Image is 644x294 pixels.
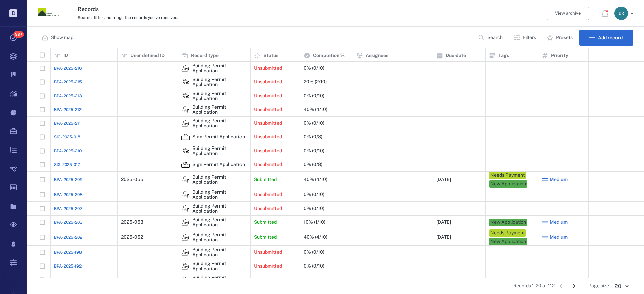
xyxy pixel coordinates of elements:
[490,230,525,236] div: Needs Payment
[192,105,247,115] div: Building Permit Application
[54,205,82,212] a: BPA-2025-207
[474,30,508,46] button: Search
[181,248,190,256] img: icon Building Permit Application
[254,205,282,212] p: Unsubmitted
[436,220,451,225] div: [DATE]
[181,92,190,100] img: icon Building Permit Application
[181,233,190,241] div: Building Permit Application
[181,262,190,270] img: icon Building Permit Application
[181,147,190,155] img: icon Building Permit Application
[192,217,247,228] div: Building Permit Application
[54,234,82,240] a: BPA-2025-202
[38,2,59,23] img: Granite Falls logo
[551,52,568,59] p: Priority
[254,134,282,140] p: Unsubmitted
[263,52,278,59] p: Status
[54,107,82,113] a: BPA-2025-212
[54,263,82,269] span: BPA-2025-192
[579,30,633,46] button: Add record
[181,64,190,72] img: icon Building Permit Application
[181,106,190,114] img: icon Building Permit Application
[38,30,79,46] button: Show map
[254,93,282,99] p: Unsubmitted
[550,219,568,226] span: Medium
[181,78,190,86] img: icon Building Permit Application
[181,106,190,114] div: Building Permit Application
[121,235,143,240] div: 2025-052
[181,161,190,169] img: icon Sign Permit Application
[192,175,247,185] div: Building Permit Application
[181,133,190,141] img: icon Sign Permit Application
[181,248,190,256] div: Building Permit Application
[181,119,190,127] img: icon Building Permit Application
[181,133,190,141] div: Sign Permit Application
[523,34,536,41] p: Filters
[54,93,82,99] span: BPA-2025-213
[54,162,80,168] a: SIG-2025-017
[192,275,247,285] div: Building Permit Application
[54,249,82,255] span: BPA-2025-198
[130,52,165,59] p: User defined ID
[181,218,190,226] img: icon Building Permit Application
[550,176,568,183] span: Medium
[304,121,324,126] div: 0% (0/10)
[490,219,526,226] div: New Application
[366,52,388,59] p: Assignees
[254,249,282,256] p: Unsubmitted
[181,176,190,184] img: icon Building Permit Application
[181,119,190,127] div: Building Permit Application
[54,134,80,140] span: SIG-2025-018
[304,250,324,255] div: 0% (0/10)
[51,34,73,41] p: Show map
[78,15,178,20] span: Search, filter and triage the records you've received.
[54,120,81,126] span: BPA-2025-211
[446,52,466,59] p: Due date
[192,63,247,74] div: Building Permit Application
[181,64,190,72] div: Building Permit Application
[54,192,83,198] a: BPA-2025-208
[614,7,636,20] button: DR
[509,30,541,46] button: Filters
[304,192,324,197] div: 0% (0/10)
[304,148,324,153] div: 0% (0/10)
[304,263,324,269] div: 0% (0/10)
[436,177,451,182] div: [DATE]
[192,146,247,156] div: Building Permit Application
[254,79,282,85] p: Unsubmitted
[192,261,247,272] div: Building Permit Application
[588,283,609,289] span: Page size
[181,233,190,241] img: icon Building Permit Application
[192,203,247,214] div: Building Permit Application
[181,218,190,226] div: Building Permit Application
[304,66,324,71] div: 0% (0/10)
[543,30,578,46] button: Presets
[614,7,628,20] div: D R
[304,93,324,98] div: 0% (0/10)
[192,118,247,129] div: Building Permit Application
[254,191,282,198] p: Unsubmitted
[304,79,327,84] div: 20% (2/10)
[254,106,282,113] p: Unsubmitted
[78,5,443,13] h3: Records
[191,52,219,59] p: Record type
[54,177,83,183] span: BPA-2025-209
[192,134,245,139] div: Sign Permit Application
[54,65,82,71] a: BPA-2025-216
[490,181,526,187] div: New Application
[304,206,324,211] div: 0% (0/10)
[54,79,82,85] a: BPA-2025-215
[54,148,82,154] a: BPA-2025-210
[181,191,190,199] img: icon Building Permit Application
[609,282,633,290] div: 20
[54,277,82,283] span: BPA-2025-190
[490,172,525,179] div: Needs Payment
[254,263,282,270] p: Unsubmitted
[550,234,568,241] span: Medium
[54,219,83,225] span: BPA-2025-203
[181,161,190,169] div: Sign Permit Application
